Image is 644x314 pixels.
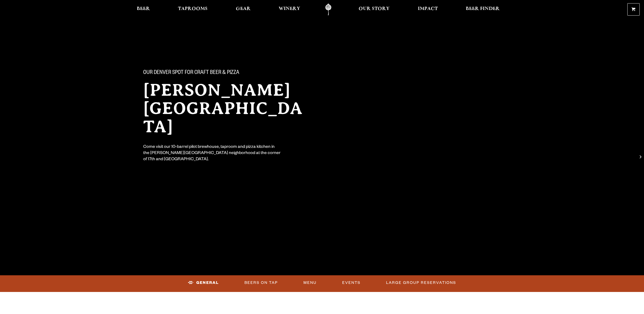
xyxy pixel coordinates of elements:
span: Beer Finder [466,7,500,11]
div: Come visit our 10-barrel pilot brewhouse, taproom and pizza kitchen in the [PERSON_NAME][GEOGRAPH... [143,144,281,163]
a: Beers On Tap [242,277,280,289]
span: Beer [137,7,150,11]
a: Gear [232,3,254,16]
span: Our Denver spot for craft beer & pizza [143,70,239,77]
a: General [186,277,221,289]
a: Menu [301,277,319,289]
a: Odell Home [318,3,338,16]
span: Impact [418,7,438,11]
h2: [PERSON_NAME][GEOGRAPHIC_DATA] [143,81,311,136]
a: Impact [414,3,441,16]
a: Taprooms [174,3,211,16]
span: Winery [279,7,300,11]
a: Our Story [355,3,393,16]
span: Our Story [359,7,390,11]
a: Large Group Reservations [384,277,458,289]
a: Beer Finder [462,3,503,16]
a: Events [340,277,363,289]
a: Beer [133,3,153,16]
a: Winery [275,3,304,16]
span: Gear [236,7,251,11]
span: Taprooms [178,7,208,11]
